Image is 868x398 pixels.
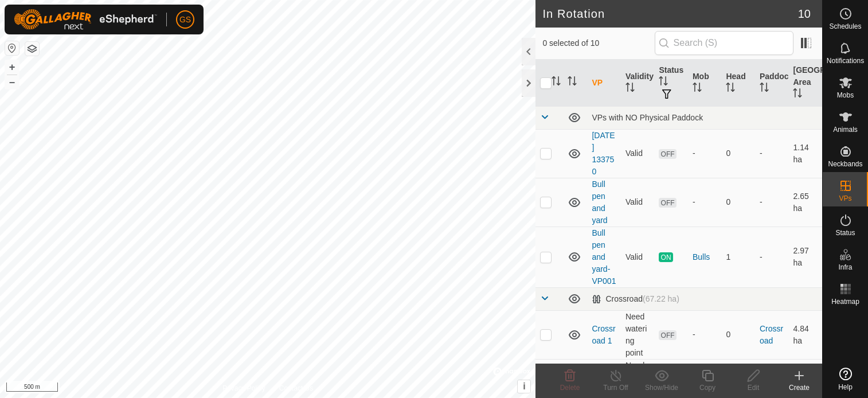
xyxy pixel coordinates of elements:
[755,60,789,107] th: Paddock
[659,198,676,208] span: OFF
[798,5,811,22] span: 10
[542,37,654,49] span: 0 selected of 10
[760,84,769,93] p-sorticon: Activate to sort
[542,7,797,21] h2: In Rotation
[730,383,776,393] div: Edit
[593,383,639,393] div: Turn Off
[659,252,672,262] span: ON
[721,129,755,178] td: 0
[5,60,19,74] button: +
[828,161,862,167] span: Neckbands
[592,228,616,286] a: Bull pen and yard-VP001
[755,178,789,227] td: -
[659,330,676,340] span: OFF
[592,131,615,176] a: [DATE] 133750
[5,41,19,55] button: Reset Map
[592,113,818,122] div: VPs with NO Physical Paddock
[621,60,655,107] th: Validity
[721,60,755,107] th: Head
[654,60,688,107] th: Status
[760,324,783,345] a: Crossroad
[755,129,789,178] td: -
[726,84,735,93] p-sorticon: Activate to sort
[621,129,655,178] td: Valid
[833,126,858,133] span: Animals
[560,384,580,392] span: Delete
[831,298,859,305] span: Heatmap
[721,310,755,359] td: 0
[776,383,822,393] div: Create
[755,227,789,287] td: -
[14,9,157,30] img: Gallagher Logo
[587,60,621,107] th: VP
[518,380,530,393] button: i
[721,227,755,287] td: 1
[523,381,525,391] span: i
[222,383,265,393] a: Privacy Policy
[788,60,822,107] th: [GEOGRAPHIC_DATA] Area
[693,196,717,208] div: -
[835,229,855,236] span: Status
[693,251,717,263] div: Bulls
[552,78,561,87] p-sorticon: Activate to sort
[788,129,822,178] td: 1.14 ha
[592,180,607,225] a: Bull pen and yard
[643,294,679,303] span: (67.22 ha)
[693,147,717,159] div: -
[827,57,864,64] span: Notifications
[659,78,668,87] p-sorticon: Activate to sort
[693,329,717,341] div: -
[721,178,755,227] td: 0
[823,363,868,395] a: Help
[788,178,822,227] td: 2.65 ha
[688,60,722,107] th: Mob
[625,84,635,93] p-sorticon: Activate to sort
[25,42,39,56] button: Map Layers
[838,264,852,271] span: Infra
[179,14,191,26] span: GS
[279,383,313,393] a: Contact Us
[621,227,655,287] td: Valid
[655,31,793,55] input: Search (S)
[793,90,802,99] p-sorticon: Activate to sort
[592,294,679,304] div: Crossroad
[839,195,851,202] span: VPs
[788,227,822,287] td: 2.97 ha
[639,383,685,393] div: Show/Hide
[837,92,854,99] span: Mobs
[659,149,676,159] span: OFF
[829,23,861,30] span: Schedules
[621,178,655,227] td: Valid
[788,310,822,359] td: 4.84 ha
[685,383,730,393] div: Copy
[568,78,577,87] p-sorticon: Activate to sort
[621,310,655,359] td: Need watering point
[693,84,702,93] p-sorticon: Activate to sort
[5,75,19,89] button: –
[592,324,615,345] a: Crossroad 1
[838,384,853,391] span: Help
